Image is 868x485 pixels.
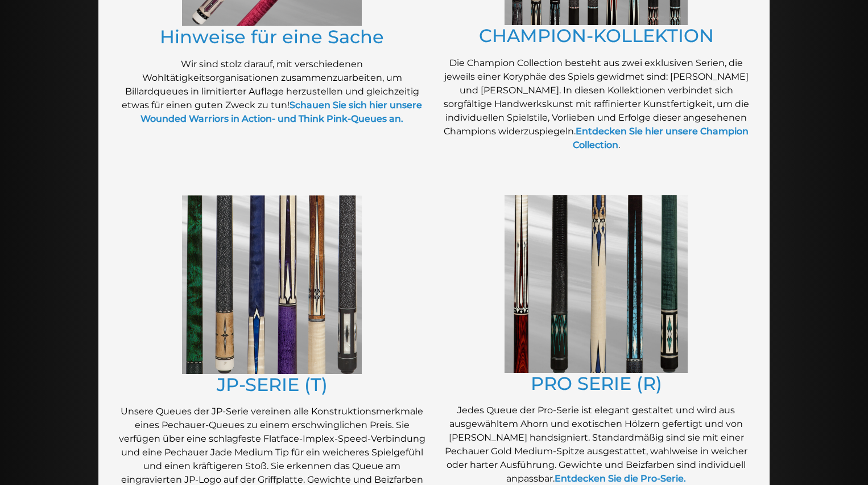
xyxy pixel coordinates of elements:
font: Wir sind stolz darauf, mit verschiedenen Wohltätigkeitsorganisationen zusammenzuarbeiten, um Bill... [122,59,419,110]
a: PRO SERIE (R) [531,372,662,394]
a: Schauen Sie sich hier unsere Wounded Warriors in Action- und Think Pink-Queues an. [140,100,422,124]
a: Entdecken Sie die Pro-Serie. [555,473,686,484]
a: Entdecken Sie hier unsere Champion Collection [573,126,749,150]
font: Die Champion Collection besteht aus zwei exklusiven Serien, die jeweils einer Koryphäe des Spiels... [444,57,749,137]
font: Jedes Queue der Pro-Serie ist elegant gestaltet und wird aus ausgewähltem Ahorn und exotischen Hö... [445,405,747,484]
a: Hinweise für eine Sache [160,26,384,48]
a: JP-SERIE (T) [217,373,328,396]
font: . [618,139,620,150]
a: CHAMPION-KOLLEKTION [479,24,714,47]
